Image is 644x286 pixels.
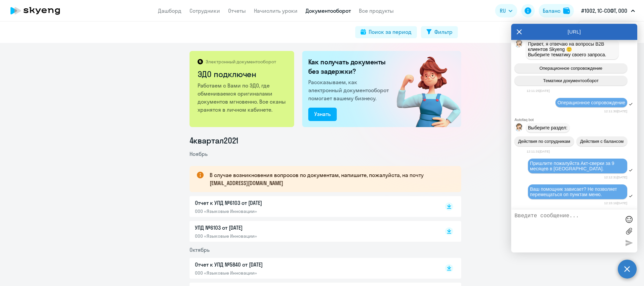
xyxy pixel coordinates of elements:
p: УПД №6103 от [DATE] [195,224,336,232]
span: Тематики документооборот [543,78,599,83]
button: Тематики документооборот [515,76,627,85]
h2: Как получать документы без задержки? [308,57,391,76]
a: Документооборот [306,7,351,14]
p: ООО «Языковые Инновации» [195,208,336,214]
div: Autofaq bot [515,118,637,122]
div: Поиск за период [369,28,412,36]
img: bot avatar [515,123,523,133]
button: Балансbalance [539,4,574,17]
label: Лимит 10 файлов [624,226,634,236]
ul: RU [579,21,638,41]
time: 12:15:16[DATE] [604,201,627,205]
span: Ноябрь [190,151,208,157]
span: RU [500,7,506,15]
a: Дашборд [158,7,181,14]
button: Действия с балансом [577,136,627,146]
img: bot avatar [515,40,523,49]
span: Операционное сопровождение [557,100,625,105]
a: Начислить уроки [254,7,298,14]
button: Операционное сопровождение [515,63,627,73]
p: Электронный документооборот [206,59,276,65]
a: Отчеты [228,7,246,14]
a: Сотрудники [190,7,220,14]
span: Действия по сотрудникам [518,139,570,144]
a: Отчет к УПД №5840 от [DATE]ООО «Языковые Инновации» [195,261,431,276]
p: #1002, 1С-СОФТ, ООО [581,7,627,15]
button: Поиск за период [355,26,417,38]
span: Операционное сопровождение [539,66,602,71]
button: Фильтр [421,26,458,38]
p: Отчет к УПД №5840 от [DATE] [195,261,336,269]
li: 4 квартал 2021 [190,135,461,146]
img: connected [386,51,461,127]
p: Отчет к УПД №6103 от [DATE] [195,199,336,207]
span: Пришлите пожалуйста Акт-сверки за 9 месяцев в [GEOGRAPHIC_DATA]. [530,161,615,171]
button: #1002, 1С-СОФТ, ООО [578,3,638,19]
a: Все продукты [359,7,394,14]
a: УПД №6103 от [DATE]ООО «Языковые Инновации» [195,224,431,239]
time: 12:11:25[DATE] [527,89,550,93]
div: Баланс [543,7,560,15]
time: 12:12:31[DATE] [604,175,627,179]
span: Действия с балансом [580,139,624,144]
div: Фильтр [434,28,452,36]
p: Рассказываем, как электронный документооборот помогает вашему бизнесу. [308,78,391,102]
p: ООО «Языковые Инновации» [195,270,336,276]
span: Октябрь [190,246,210,253]
button: RU [495,4,517,17]
p: В случае возникновения вопросов по документам, напишите, пожалуйста, на почту [EMAIL_ADDRESS][DOM... [210,171,449,187]
img: balance [563,7,570,14]
p: Работаем с Вами по ЭДО, где обмениваемся оригиналами документов мгновенно. Все сканы хранятся в л... [198,81,287,114]
button: Узнать [308,108,337,121]
button: Действия по сотрудникам [515,136,574,146]
time: 12:11:31[DATE] [527,150,550,153]
div: Узнать [314,110,331,118]
span: Выберите раздел: [528,125,568,130]
p: ООО «Языковые Инновации» [195,233,336,239]
span: Привет, я отвечаю на вопросы B2B клиентов Skyeng 🙂 Выберите тематику своего запроса. [528,41,606,57]
h2: ЭДО подключен [198,69,287,79]
time: 12:11:30[DATE] [604,109,627,113]
a: Отчет к УПД №6103 от [DATE]ООО «Языковые Инновации» [195,199,431,214]
span: Ваш помощник зависает? Не позволяет перемещаться оп пунктам меню. [530,186,618,197]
